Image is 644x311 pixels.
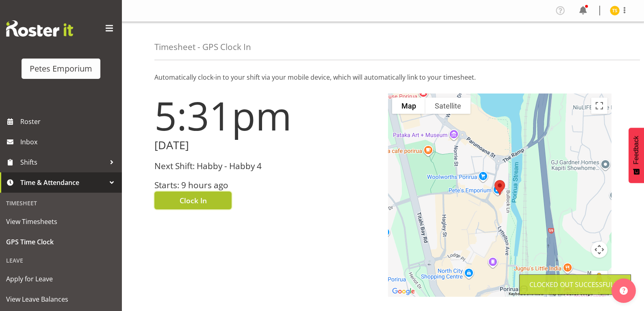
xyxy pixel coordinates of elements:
[154,42,251,52] h4: Timesheet - GPS Clock In
[154,181,378,190] h3: Starts: 9 hours ago
[390,286,417,297] img: Google
[6,273,116,285] span: Apply for Leave
[633,136,640,164] span: Feedback
[591,98,607,114] button: Toggle fullscreen view
[154,94,378,137] h1: 5:31pm
[620,287,628,295] img: help-xxl-2.png
[425,98,471,114] button: Show satellite imagery
[20,115,118,128] span: Roster
[6,293,116,305] span: View Leave Balances
[154,191,232,209] button: Clock In
[610,6,620,15] img: tamara-straker11292.jpg
[2,211,120,232] a: View Timesheets
[509,291,544,297] button: Keyboard shortcuts
[392,98,425,114] button: Show street map
[591,271,607,287] button: Drag Pegman onto the map to open Street View
[2,289,120,309] a: View Leave Balances
[6,20,73,37] img: Rosterit website logo
[154,139,378,152] h2: [DATE]
[6,215,116,228] span: View Timesheets
[629,128,644,183] button: Feedback - Show survey
[529,280,621,289] div: Clocked out Successfully
[2,269,120,289] a: Apply for Leave
[154,161,378,171] h3: Next Shift: Habby - Habby 4
[591,241,607,258] button: Map camera controls
[6,236,116,248] span: GPS Time Clock
[2,195,120,211] div: Timesheet
[390,286,417,297] a: Open this area in Google Maps (opens a new window)
[20,156,106,168] span: Shifts
[20,176,106,189] span: Time & Attendance
[30,63,92,75] div: Petes Emporium
[2,252,120,269] div: Leave
[20,136,118,148] span: Inbox
[180,195,207,206] span: Clock In
[2,232,120,252] a: GPS Time Clock
[154,72,611,82] p: Automatically clock-in to your shift via your mobile device, which will automatically link to you...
